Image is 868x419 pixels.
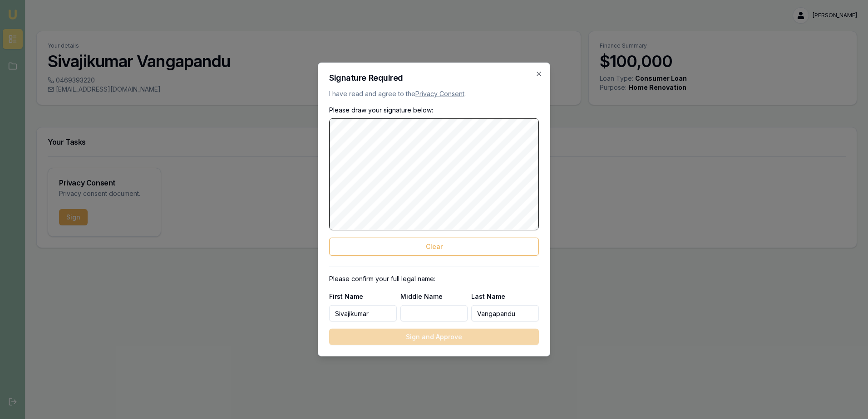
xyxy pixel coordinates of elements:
label: First Name [329,292,363,300]
p: Please confirm your full legal name: [329,274,539,283]
p: Please draw your signature below: [329,106,539,115]
label: Last Name [471,292,505,300]
h2: Signature Required [329,74,539,82]
label: Middle Name [400,292,443,300]
button: Clear [329,238,539,256]
p: I have read and agree to the . [329,89,539,98]
a: Privacy Consent [415,90,464,97]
